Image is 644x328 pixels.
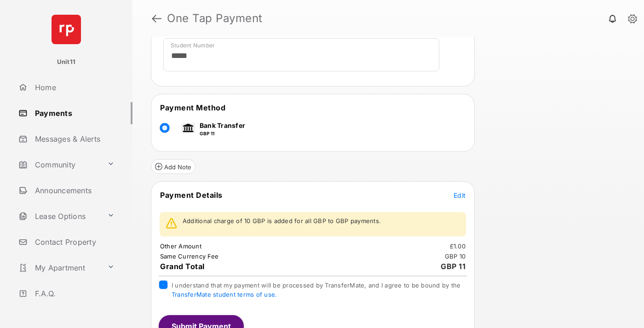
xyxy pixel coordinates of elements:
button: Add Note [151,159,195,174]
a: Lease Options [15,205,103,227]
a: My Apartment [15,257,103,279]
span: Payment Details [160,190,223,200]
td: Same Currency Fee [160,252,219,260]
span: Edit [454,191,466,199]
span: Payment Method [160,103,225,112]
td: £1.00 [449,242,466,250]
p: Unit11 [57,58,76,67]
a: Community [15,154,103,176]
a: TransferMate student terms of use. [172,291,277,298]
img: bank.png [181,123,195,133]
span: GBP 11 [441,262,466,271]
a: Messages & Alerts [15,128,132,150]
a: Payments [15,102,132,124]
td: Other Amount [160,242,202,250]
p: Additional charge of 10 GBP is added for all GBP to GBP payments. [183,217,381,226]
strong: One Tap Payment [167,13,263,24]
a: Home [15,76,132,98]
p: Bank Transfer [200,121,245,130]
span: I understand that my payment will be processed by TransferMate, and I agree to be bound by the [172,282,460,298]
p: GBP 11 [200,130,245,137]
a: Contact Property [15,231,132,253]
a: F.A.Q. [15,282,132,305]
a: Announcements [15,179,132,201]
span: Grand Total [160,262,205,271]
img: svg+xml;base64,PHN2ZyB4bWxucz0iaHR0cDovL3d3dy53My5vcmcvMjAwMC9zdmciIHdpZHRoPSI2NCIgaGVpZ2h0PSI2NC... [52,15,81,44]
button: Edit [454,190,466,200]
td: GBP 10 [444,252,466,260]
